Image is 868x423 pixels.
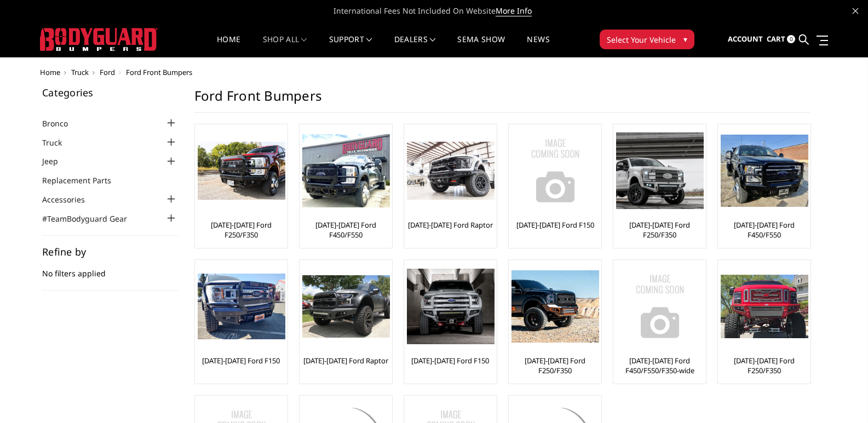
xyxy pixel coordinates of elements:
[194,88,810,113] h1: Ford Front Bumpers
[126,67,192,77] span: Ford Front Bumpers
[202,356,280,366] a: [DATE]-[DATE] Ford F150
[40,67,60,77] a: Home
[457,36,505,57] a: SEMA Show
[511,127,599,215] a: No Image
[303,356,388,366] a: [DATE]-[DATE] Ford Raptor
[767,34,785,44] span: Cart
[616,263,703,350] a: No Image
[71,67,89,77] a: Truck
[42,213,141,224] a: #TeamBodyguard Gear
[516,220,594,230] a: [DATE]-[DATE] Ford F150
[329,36,372,57] a: Support
[728,34,763,44] span: Account
[100,67,115,77] a: Ford
[511,356,599,375] a: [DATE]-[DATE] Ford F250/F350
[787,35,795,43] span: 0
[616,356,703,375] a: [DATE]-[DATE] Ford F450/F550/F350-wide
[42,194,99,205] a: Accessories
[42,155,72,167] a: Jeep
[527,36,549,57] a: News
[616,263,704,350] img: No Image
[511,127,599,215] img: No Image
[42,175,125,186] a: Replacement Parts
[394,36,436,57] a: Dealers
[616,220,703,240] a: [DATE]-[DATE] Ford F250/F350
[496,5,532,16] a: More Info
[767,25,795,54] a: Cart 0
[263,36,307,57] a: shop all
[607,34,676,45] span: Select Your Vehicle
[217,36,240,57] a: Home
[302,220,389,240] a: [DATE]-[DATE] Ford F450/F550
[42,247,178,291] div: No filters applied
[411,356,489,366] a: [DATE]-[DATE] Ford F150
[198,220,285,240] a: [DATE]-[DATE] Ford F250/F350
[728,25,763,54] a: Account
[721,356,808,375] a: [DATE]-[DATE] Ford F250/F350
[42,247,178,257] h5: Refine by
[721,220,808,240] a: [DATE]-[DATE] Ford F450/F550
[40,28,158,51] img: BODYGUARD BUMPERS
[42,137,76,148] a: Truck
[42,118,82,129] a: Bronco
[408,220,493,230] a: [DATE]-[DATE] Ford Raptor
[683,33,687,45] span: ▾
[600,30,694,49] button: Select Your Vehicle
[42,88,178,97] h5: Categories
